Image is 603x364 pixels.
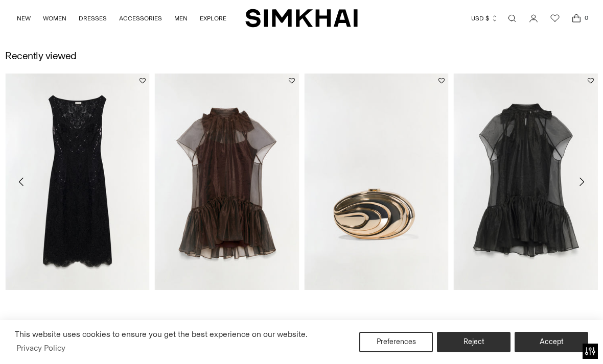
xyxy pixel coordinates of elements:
[140,78,146,84] button: Add to Wishlist
[15,341,67,356] a: Privacy Policy (opens in a new tab)
[5,50,77,61] h2: Recently viewed
[588,78,594,84] button: Add to Wishlist
[174,7,188,30] a: MEN
[454,74,598,290] img: Beaux Organza Dress
[289,78,295,84] button: Add to Wishlist
[437,332,511,352] button: Reject
[570,171,593,193] button: Move to next carousel slide
[5,74,150,290] img: Delphine Sequin Lace Midi Dress
[119,7,162,30] a: ACCESSORIES
[523,8,544,29] a: Go to the account page
[15,329,308,339] span: This website uses cookies to ensure you get the best experience on our website.
[17,7,31,30] a: NEW
[245,8,358,28] a: SIMKHAI
[304,74,449,290] img: Inez Metal Clutch
[79,7,107,30] a: DRESSES
[200,7,226,30] a: EXPLORE
[502,8,522,29] a: Open search modal
[515,332,588,352] button: Accept
[155,74,299,290] img: Beaux Organza Dress
[566,8,587,29] a: Open cart modal
[582,13,591,22] span: 0
[471,7,498,30] button: USD $
[545,8,565,29] a: Wishlist
[10,171,33,193] button: Move to previous carousel slide
[359,332,433,352] button: Preferences
[438,78,445,84] button: Add to Wishlist
[43,7,66,30] a: WOMEN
